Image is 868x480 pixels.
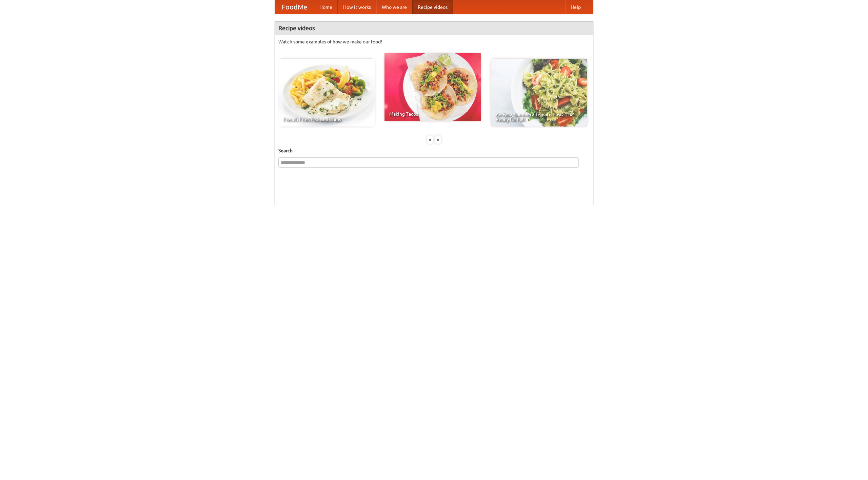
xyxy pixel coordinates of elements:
[338,0,376,14] a: How it works
[491,59,587,127] a: An Easy, Summery Tomato Pasta That's Ready for Fall
[275,0,314,14] a: FoodMe
[565,0,586,14] a: Help
[412,0,453,14] a: Recipe videos
[384,53,481,121] a: Making Tacos
[376,0,412,14] a: Who we are
[275,21,593,35] h4: Recipe videos
[496,112,583,122] span: An Easy, Summery Tomato Pasta That's Ready for Fall
[435,135,441,144] div: »
[278,147,590,154] h5: Search
[314,0,338,14] a: Home
[278,59,375,127] a: French Fries Fish and Chips
[389,112,476,116] span: Making Tacos
[427,135,433,144] div: «
[283,117,370,122] span: French Fries Fish and Chips
[278,38,590,45] p: Watch some examples of how we make our food!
